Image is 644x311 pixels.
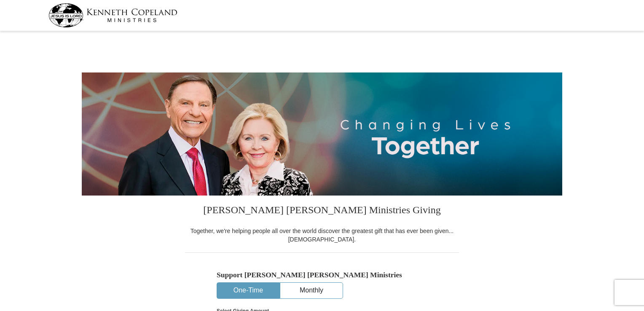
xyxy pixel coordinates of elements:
img: kcm-header-logo.svg [48,3,177,27]
button: One-Time [217,283,279,298]
button: Monthly [280,283,343,298]
h3: [PERSON_NAME] [PERSON_NAME] Ministries Giving [185,196,459,227]
div: Together, we're helping people all over the world discover the greatest gift that has ever been g... [185,227,459,244]
h5: Support [PERSON_NAME] [PERSON_NAME] Ministries [217,271,427,279]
